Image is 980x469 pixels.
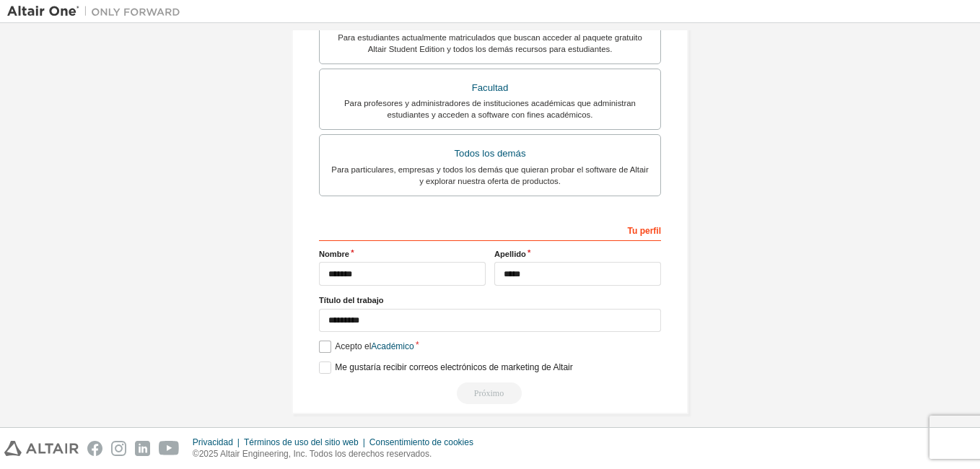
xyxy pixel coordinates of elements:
[319,361,573,374] label: Me gustaría recibir correos electrónicos de marketing de Altair
[319,341,414,353] label: Acepto el
[371,341,414,351] a: Académico
[328,78,652,98] div: Facultad
[319,382,661,404] div: Read and acccept EULA to continue
[494,248,661,260] label: Apellido
[328,32,652,55] div: Para estudiantes actualmente matriculados que buscan acceder al paquete gratuito Altair Student E...
[4,441,79,456] img: altair_logo.svg
[135,441,150,456] img: linkedin.svg
[319,294,661,306] label: Título del trabajo
[111,441,126,456] img: instagram.svg
[193,437,244,448] div: Privacidad
[199,449,432,459] font: 2025 Altair Engineering, Inc. Todos los derechos reservados.
[319,248,486,260] label: Nombre
[193,448,482,460] p: ©
[369,437,482,448] div: Consentimiento de cookies
[87,441,102,456] img: facebook.svg
[328,144,652,164] div: Todos los demás
[319,218,661,241] div: Tu perfil
[328,164,652,187] div: Para particulares, empresas y todos los demás que quieran probar el software de Altair y explorar...
[244,437,369,448] div: Términos de uso del sitio web
[7,4,188,19] img: Altair Uno
[159,441,180,456] img: youtube.svg
[328,97,652,120] div: Para profesores y administradores de instituciones académicas que administran estudiantes y acced...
